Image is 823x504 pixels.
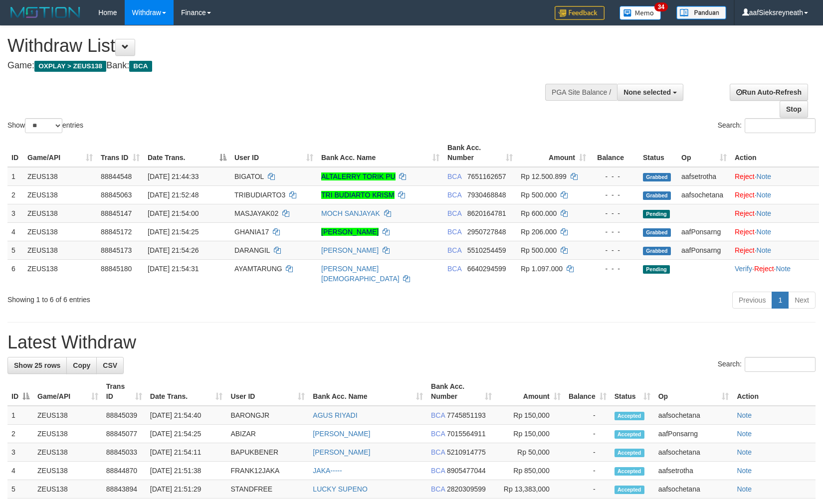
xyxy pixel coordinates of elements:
span: 88845147 [101,209,132,217]
td: [DATE] 21:51:38 [146,462,227,480]
td: 5 [7,480,33,499]
span: [DATE] 21:54:26 [148,246,199,254]
td: ZEUS138 [23,204,97,222]
td: ZEUS138 [23,222,97,241]
td: - [565,406,611,425]
th: Game/API: activate to sort column ascending [23,139,97,167]
span: BCA [447,228,461,236]
td: 3 [7,204,23,222]
td: 88845033 [102,443,146,462]
td: aafsetrotha [654,462,733,480]
span: 88844548 [101,172,132,180]
a: Note [737,467,752,475]
span: BIGATOL [234,172,264,180]
td: Rp 150,000 [496,425,565,443]
a: [PERSON_NAME] [321,246,379,254]
th: Status: activate to sort column ascending [611,377,654,406]
a: Note [757,191,772,199]
th: ID: activate to sort column descending [7,377,33,406]
span: DARANGIL [234,246,270,254]
span: Grabbed [643,228,671,237]
span: 88845063 [101,191,132,199]
span: [DATE] 21:54:00 [148,209,199,217]
td: 88843894 [102,480,146,499]
a: Next [788,292,816,309]
td: [DATE] 21:51:29 [146,480,227,499]
div: - - - [594,245,635,255]
th: Amount: activate to sort column ascending [496,377,565,406]
span: Accepted [615,449,644,457]
td: 4 [7,222,23,241]
td: 5 [7,241,23,259]
span: BCA [431,411,445,419]
a: [PERSON_NAME][DEMOGRAPHIC_DATA] [321,265,400,283]
span: Accepted [615,467,644,476]
td: ZEUS138 [33,425,102,443]
a: Note [737,448,752,456]
a: Reject [735,246,755,254]
th: User ID: activate to sort column ascending [226,377,309,406]
th: Balance: activate to sort column ascending [565,377,611,406]
th: Status [639,139,677,167]
button: None selected [617,84,683,101]
a: Note [776,265,791,273]
a: [PERSON_NAME] [321,228,379,236]
span: Pending [643,210,670,218]
span: Grabbed [643,247,671,255]
td: ZEUS138 [33,443,102,462]
div: - - - [594,227,635,237]
td: Rp 150,000 [496,406,565,425]
span: Grabbed [643,173,671,181]
span: 34 [654,2,668,11]
span: [DATE] 21:52:48 [148,191,199,199]
th: Balance [590,139,639,167]
div: PGA Site Balance / [545,84,617,101]
td: · [731,167,819,186]
td: 2 [7,425,33,443]
a: Reject [735,172,755,180]
td: - [565,462,611,480]
td: ZEUS138 [33,406,102,425]
td: Rp 50,000 [496,443,565,462]
img: panduan.png [676,6,726,19]
td: - [565,480,611,499]
a: Note [757,209,772,217]
span: Rp 1.097.000 [521,265,563,273]
a: TRI BUDIARTO KRISM [321,191,395,199]
td: 88845039 [102,406,146,425]
td: 2 [7,185,23,204]
img: Button%20Memo.svg [619,6,661,20]
span: None selected [623,88,671,96]
td: BAPUKBENER [226,443,309,462]
label: Show entries [7,118,83,133]
td: Rp 850,000 [496,462,565,480]
img: Feedback.jpg [555,6,605,20]
td: aafsochetana [654,480,733,499]
td: aafsetrotha [677,167,731,186]
a: Note [757,246,772,254]
span: OXPLAY > ZEUS138 [34,61,106,72]
label: Search: [718,357,816,372]
th: Trans ID: activate to sort column ascending [102,377,146,406]
span: BCA [431,430,445,438]
a: Verify [735,265,752,273]
span: [DATE] 21:44:33 [148,172,199,180]
span: 88845173 [101,246,132,254]
span: Copy 2820309599 to clipboard [447,485,486,493]
th: User ID: activate to sort column ascending [230,139,317,167]
a: JAKA----- [313,467,342,475]
a: Note [737,411,752,419]
th: Op: activate to sort column ascending [677,139,731,167]
th: Action [733,377,816,406]
td: ZEUS138 [33,462,102,480]
td: Rp 13,383,000 [496,480,565,499]
span: Copy 2950727848 to clipboard [467,228,506,236]
span: Pending [643,265,670,274]
span: Copy 7015564911 to clipboard [447,430,486,438]
th: Action [731,139,819,167]
td: BARONGJR [226,406,309,425]
span: Rp 500.000 [521,191,557,199]
th: Amount: activate to sort column ascending [517,139,590,167]
td: [DATE] 21:54:11 [146,443,227,462]
span: BCA [447,265,461,273]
